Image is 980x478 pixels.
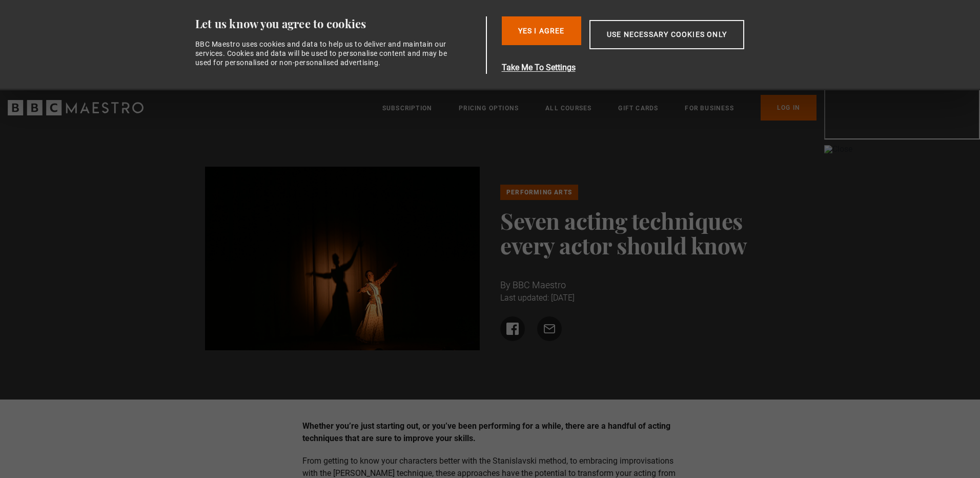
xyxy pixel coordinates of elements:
span: By [500,280,511,290]
span: Close [832,144,852,154]
span: BBC Maestro [513,280,566,290]
a: For business [685,103,733,113]
button: Yes I Agree [502,16,581,45]
button: Take Me To Settings [502,62,793,74]
a: Performing Arts [500,185,578,200]
h1: Seven acting techniques every actor should know [500,208,775,257]
a: Gift Cards [618,103,658,113]
div: Let us know you agree to cookies [195,16,482,31]
a: Subscription [382,103,432,113]
img: close_circle.png [824,145,832,153]
button: Use necessary cookies only [589,20,744,49]
div: BBC Maestro uses cookies and data to help us to deliver and maintain our services. Cookies and da... [195,39,454,68]
nav: Primary [382,95,816,121]
time: Last updated: [DATE] [500,293,575,303]
a: Log In [761,95,816,121]
svg: BBC Maestro [8,100,144,115]
a: Pricing Options [459,103,519,113]
a: All Courses [545,103,591,113]
strong: Whether you’re just starting out, or you’ve been performing for a while, there are a handful of a... [302,421,670,443]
